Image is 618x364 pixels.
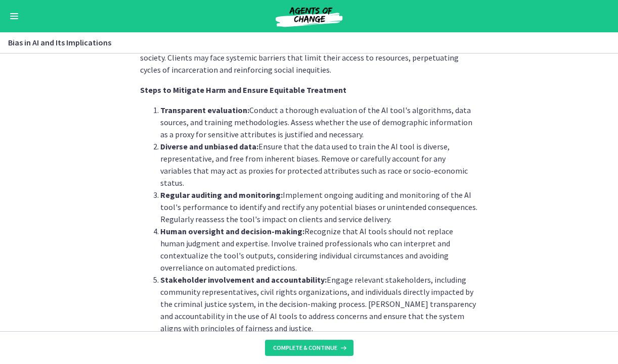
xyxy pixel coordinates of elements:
li: Engage relevant stakeholders, including community representatives, civil rights organizations, an... [160,274,478,334]
li: Implement ongoing auditing and monitoring of the AI tool's performance to identify and rectify an... [160,189,478,225]
img: Agents of Change [248,4,370,28]
span: Complete & continue [273,344,337,352]
strong: Stakeholder involvement and accountability: [160,275,327,285]
li: Recognize that AI tools should not replace human judgment and expertise. Involve trained professi... [160,225,478,274]
strong: Regular auditing and monitoring: [160,190,283,200]
strong: Transparent evaluation: [160,105,249,115]
strong: Human oversight and decision-making: [160,226,304,236]
h3: Bias in AI and Its Implications [8,36,598,48]
button: Complete & continue [265,340,354,356]
button: Enable menu [8,10,20,22]
li: Ensure that the data used to train the AI tool is diverse, representative, and free from inherent... [160,140,478,189]
strong: Steps to Mitigate Harm and Ensure Equitable Treatment [140,85,346,95]
strong: Diverse and unbiased data: [160,141,258,151]
li: Conduct a thorough evaluation of the AI tool's algorithms, data sources, and training methodologi... [160,104,478,140]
